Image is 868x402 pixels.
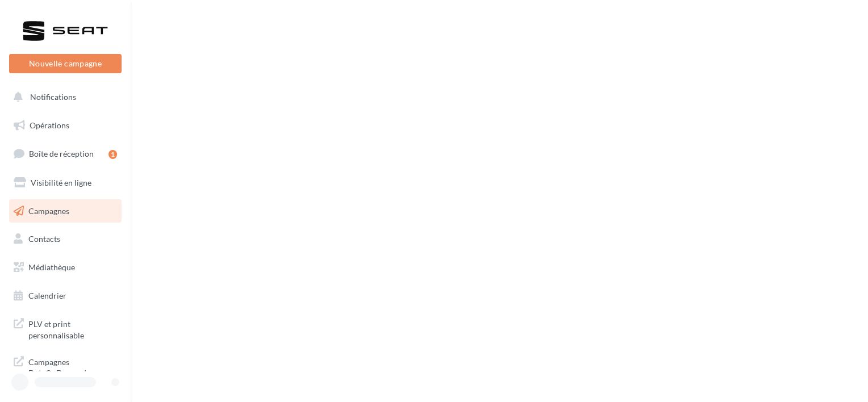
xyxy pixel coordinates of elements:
[9,54,122,73] button: Nouvelle campagne
[7,350,124,383] a: Campagnes DataOnDemand
[7,284,124,308] a: Calendrier
[28,234,60,244] span: Contacts
[7,312,124,345] a: PLV et print personnalisable
[7,114,124,137] a: Opérations
[7,227,124,251] a: Contacts
[29,149,94,158] span: Boîte de réception
[108,150,117,159] div: 1
[30,92,76,102] span: Notifications
[28,262,75,272] span: Médiathèque
[28,206,69,215] span: Campagnes
[7,171,124,195] a: Visibilité en ligne
[7,199,124,223] a: Campagnes
[7,85,119,109] button: Notifications
[30,120,69,130] span: Opérations
[7,256,124,279] a: Médiathèque
[28,316,117,341] span: PLV et print personnalisable
[28,291,66,300] span: Calendrier
[28,354,117,379] span: Campagnes DataOnDemand
[31,178,91,187] span: Visibilité en ligne
[7,141,124,166] a: Boîte de réception1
